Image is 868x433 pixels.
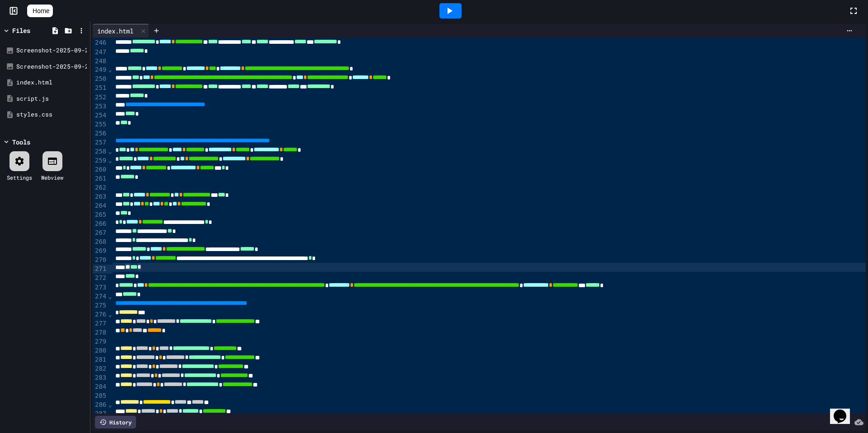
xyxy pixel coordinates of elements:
div: 264 [93,201,108,210]
div: 247 [93,48,108,57]
div: 281 [93,355,108,364]
div: 257 [93,138,108,147]
div: Files [12,26,30,35]
span: Fold line [108,401,112,408]
div: 272 [93,274,108,283]
div: Screenshot-2025-09-24-2.58.33-PM-removebg-preview.png [16,46,87,55]
div: 259 [93,156,108,165]
div: 255 [93,120,108,129]
iframe: chat widget [830,397,859,424]
div: 275 [93,301,108,310]
span: Fold line [108,66,112,73]
div: styles.css [16,110,87,119]
div: 254 [93,111,108,120]
div: 283 [93,373,108,382]
div: 279 [93,337,108,346]
div: 252 [93,93,108,102]
div: index.html [93,26,138,36]
div: 278 [93,328,108,337]
div: 286 [93,400,108,410]
div: index.html [16,78,87,87]
a: Home [27,5,53,17]
div: 253 [93,102,108,111]
div: 261 [93,174,108,183]
div: 248 [93,57,108,66]
div: 280 [93,346,108,355]
div: 268 [93,237,108,247]
span: Home [33,6,49,15]
div: 251 [93,84,108,93]
div: Settings [7,173,32,182]
div: 276 [93,310,108,319]
div: 282 [93,364,108,373]
div: 262 [93,183,108,192]
div: 260 [93,165,108,174]
span: Fold line [108,293,112,300]
div: 256 [93,129,108,138]
span: Fold line [108,148,112,155]
span: Fold line [108,311,112,318]
div: 258 [93,147,108,156]
div: 265 [93,210,108,219]
div: 250 [93,74,108,84]
span: Fold line [108,157,112,164]
div: 274 [93,292,108,301]
div: 273 [93,283,108,292]
div: 266 [93,219,108,228]
div: 284 [93,382,108,391]
div: 287 [93,410,108,419]
div: History [95,416,136,428]
div: 246 [93,38,108,47]
div: index.html [93,24,149,37]
div: 277 [93,319,108,328]
div: Tools [12,137,30,147]
div: 285 [93,391,108,400]
div: script.js [16,94,87,103]
div: 249 [93,65,108,74]
div: Webview [41,173,63,182]
div: 271 [93,265,108,274]
div: 263 [93,192,108,201]
div: Screenshot-2025-09-24-2.58.33-PM.png [16,62,87,71]
div: 267 [93,228,108,237]
div: 270 [93,256,108,265]
div: 269 [93,247,108,256]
